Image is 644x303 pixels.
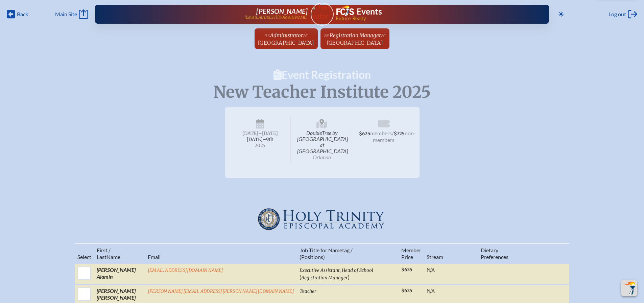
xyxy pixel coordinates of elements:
[327,40,383,46] span: [GEOGRAPHIC_DATA]
[311,3,334,26] a: User Avatar
[55,11,77,18] span: Main Site
[424,243,478,263] th: Stream
[117,7,308,21] a: [PERSON_NAME][EMAIL_ADDRESS][DOMAIN_NAME]
[148,267,223,273] a: [EMAIL_ADDRESS][DOMAIN_NAME]
[621,280,637,296] button: Scroll Top
[247,137,273,142] span: [DATE]–⁠9th
[297,243,399,263] th: Job Title for Nametag / (Positions)
[145,243,297,263] th: Email
[300,288,316,294] span: Teacher
[336,5,382,18] a: FCIS LogoEvents
[392,130,394,136] span: /
[622,281,636,295] img: To the top
[394,131,405,137] span: $725
[336,5,528,21] div: FCIS Events — Future ready
[255,28,317,49] a: asAdministratorat[GEOGRAPHIC_DATA]
[481,247,508,260] span: ary Preferences
[330,32,381,39] span: Registration Manager
[303,31,308,39] span: at
[401,288,412,294] span: $625
[427,288,435,294] span: N/A
[144,83,501,101] p: New Teacher Institute 2025
[301,275,348,281] span: Registration Manager
[357,7,382,16] h1: Events
[427,267,435,273] span: N/A
[258,40,314,46] span: [GEOGRAPHIC_DATA]
[336,5,354,16] img: Florida Council of Independent Schools
[373,130,416,143] span: non-members
[324,31,330,39] span: as
[256,7,308,15] span: [PERSON_NAME]
[292,116,352,163] span: DoubleTree by [GEOGRAPHIC_DATA] at [GEOGRAPHIC_DATA]
[148,288,294,294] a: [PERSON_NAME][EMAIL_ADDRESS][PERSON_NAME][DOMAIN_NAME]
[300,267,373,273] span: Executive Assistant, Head of School
[348,274,350,280] span: )
[264,31,270,39] span: as
[401,267,412,273] span: $625
[359,131,370,137] span: $625
[244,15,308,20] p: [EMAIL_ADDRESS][DOMAIN_NAME]
[236,143,285,148] span: 2025
[94,263,145,284] td: [PERSON_NAME] Alamin
[97,254,106,260] span: Last
[55,9,88,19] a: Main Site
[313,154,331,160] span: Orlando
[381,31,386,39] span: at
[399,243,424,263] th: Memb
[370,130,392,136] span: members
[77,254,91,260] span: Select
[258,131,278,136] span: –[DATE]
[94,243,145,263] th: Name
[416,247,421,253] span: er
[242,131,258,136] span: [DATE]
[609,11,626,18] span: Log out
[336,16,527,21] span: Future Ready
[255,208,390,231] img: Holy Trinity Episcopal Academy
[97,247,111,253] span: First /
[270,32,303,39] span: Administrator
[17,11,28,18] span: Back
[478,243,531,263] th: Diet
[300,274,301,280] span: (
[401,254,413,260] span: Price
[321,28,389,49] a: asRegistration Managerat[GEOGRAPHIC_DATA]
[308,2,336,20] img: User Avatar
